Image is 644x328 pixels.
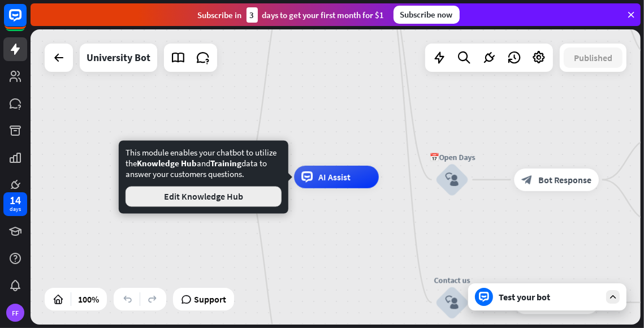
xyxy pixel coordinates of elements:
i: block_bot_response [521,174,533,185]
div: University Bot [87,44,150,72]
div: 100% [75,290,102,308]
div: Subscribe in days to get your first month for $1 [198,7,384,23]
div: days [10,205,21,213]
div: Subscribe now [394,6,460,24]
div: Test your bot [499,291,600,303]
div: 3 [247,7,258,23]
i: block_user_input [446,296,459,309]
span: Bot Response [538,174,591,185]
span: Training [210,158,241,169]
a: 14 days [3,192,27,216]
i: block_user_input [446,173,459,187]
button: Edit Knowledge Hub [126,187,282,207]
div: 14 [10,195,21,205]
button: Published [564,48,623,68]
span: AI Assist [318,171,351,183]
button: Open LiveChat chat widget [9,5,43,38]
span: Knowledge Hub [137,158,197,169]
div: Contact us [418,274,486,286]
div: This module enables your chatbot to utilize the and data to answer your customers questions. [126,148,282,207]
div: 📅Open Days [418,152,486,163]
span: Support [194,290,226,308]
div: FF [6,304,24,322]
